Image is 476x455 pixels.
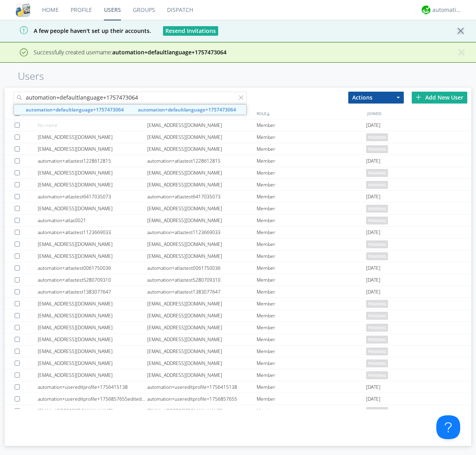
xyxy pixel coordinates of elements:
span: [DATE] [366,119,380,131]
div: ROLE [255,108,365,119]
div: Member [257,298,366,309]
a: automation+atlastest1383077647automation+atlastest1383077647Member[DATE] [5,286,471,298]
span: pending [366,145,388,153]
div: automation+atlastest0061750036 [38,262,147,274]
div: automation+usereditprofile+1756857655editedautomation+usereditprofile+1756857655 [38,393,147,405]
div: automation+atlastest1228612815 [147,155,257,167]
span: pending [366,312,388,320]
div: [EMAIL_ADDRESS][DOMAIN_NAME] [147,179,257,190]
div: Member [257,381,366,393]
div: Member [257,155,366,167]
div: automation+atlas0021 [38,215,147,226]
div: Member [257,393,366,405]
a: [EMAIL_ADDRESS][DOMAIN_NAME][EMAIL_ADDRESS][DOMAIN_NAME]Memberpending [5,298,471,310]
div: Member [257,286,366,298]
div: [EMAIL_ADDRESS][DOMAIN_NAME] [147,238,257,250]
a: automation+atlastest6417035073automation+atlastest6417035073Member[DATE] [5,191,471,203]
img: plus.svg [416,94,421,100]
span: pending [366,347,388,355]
a: automation+atlastest5280709310automation+atlastest5280709310Member[DATE] [5,274,471,286]
span: pending [366,336,388,344]
div: [EMAIL_ADDRESS][DOMAIN_NAME] [147,119,257,131]
div: Member [257,357,366,369]
a: [EMAIL_ADDRESS][DOMAIN_NAME][EMAIL_ADDRESS][DOMAIN_NAME]Memberpending [5,131,471,143]
div: [EMAIL_ADDRESS][DOMAIN_NAME] [38,179,147,190]
div: [EMAIL_ADDRESS][DOMAIN_NAME] [38,131,147,143]
span: pending [366,133,388,141]
a: [EMAIL_ADDRESS][DOMAIN_NAME][EMAIL_ADDRESS][DOMAIN_NAME]Memberpending [5,203,471,215]
div: Member [257,405,366,417]
a: [EMAIL_ADDRESS][DOMAIN_NAME][EMAIL_ADDRESS][DOMAIN_NAME]Memberpending [5,369,471,381]
div: [EMAIL_ADDRESS][DOMAIN_NAME] [38,346,147,357]
strong: automation+defaultlanguage+1757473064 [112,48,226,56]
a: [EMAIL_ADDRESS][DOMAIN_NAME][EMAIL_ADDRESS][DOMAIN_NAME]Memberpending [5,357,471,369]
span: [DATE] [366,393,380,405]
div: [EMAIL_ADDRESS][DOMAIN_NAME] [38,334,147,345]
a: [EMAIL_ADDRESS][DOMAIN_NAME][EMAIL_ADDRESS][DOMAIN_NAME]Memberpending [5,310,471,322]
div: [EMAIL_ADDRESS][DOMAIN_NAME] [147,298,257,309]
span: [DATE] [366,155,380,167]
div: [EMAIL_ADDRESS][DOMAIN_NAME] [147,203,257,214]
div: [EMAIL_ADDRESS][DOMAIN_NAME] [38,310,147,321]
div: [EMAIL_ADDRESS][DOMAIN_NAME] [38,369,147,381]
div: [EMAIL_ADDRESS][DOMAIN_NAME] [38,143,147,155]
div: automation+atlastest1123669033 [147,227,257,238]
button: Resend Invitations [163,26,218,36]
input: Search users [13,92,247,104]
div: automation+atlastest1228612815 [38,155,147,167]
a: automation+atlastest1228612815automation+atlastest1228612815Member[DATE] [5,155,471,167]
span: pending [366,181,388,189]
span: pending [366,252,388,260]
div: [EMAIL_ADDRESS][DOMAIN_NAME] [38,167,147,179]
div: automation+atlastest5280709310 [38,274,147,286]
div: [EMAIL_ADDRESS][DOMAIN_NAME] [38,357,147,369]
span: Successfully created username: [34,48,226,56]
a: [EMAIL_ADDRESS][DOMAIN_NAME][EMAIL_ADDRESS][DOMAIN_NAME]Memberpending [5,250,471,262]
div: Member [257,310,366,321]
a: automation+atlastest0061750036automation+atlastest0061750036Member[DATE] [5,262,471,274]
span: [DATE] [366,381,380,393]
div: [EMAIL_ADDRESS][DOMAIN_NAME] [147,131,257,143]
div: automation+atlastest5280709310 [147,274,257,286]
img: cddb5a64eb264b2086981ab96f4c1ba7 [16,3,30,17]
div: automation+atlastest1123669033 [38,227,147,238]
a: [EMAIL_ADDRESS][DOMAIN_NAME][EMAIL_ADDRESS][DOMAIN_NAME]Memberpending [5,322,471,334]
div: automation+usereditprofile+1756415138 [38,381,147,393]
a: automation+atlastest1123669033automation+atlastest1123669033Member[DATE] [5,227,471,238]
div: [EMAIL_ADDRESS][DOMAIN_NAME] [147,250,257,262]
div: Member [257,369,366,381]
div: JOINED [365,108,476,119]
div: [EMAIL_ADDRESS][DOMAIN_NAME] [147,310,257,321]
div: [EMAIL_ADDRESS][DOMAIN_NAME] [147,215,257,226]
div: Member [257,179,366,190]
span: [DATE] [366,191,380,203]
iframe: Toggle Customer Support [436,415,460,439]
div: Member [257,346,366,357]
span: pending [366,240,388,248]
div: Member [257,274,366,286]
div: [EMAIL_ADDRESS][DOMAIN_NAME] [147,143,257,155]
a: [EMAIL_ADDRESS][DOMAIN_NAME][EMAIL_ADDRESS][DOMAIN_NAME]Memberpending [5,143,471,155]
span: pending [366,407,388,415]
a: [EMAIL_ADDRESS][DOMAIN_NAME][EMAIL_ADDRESS][DOMAIN_NAME]Memberpending [5,167,471,179]
div: automation+atlastest1383077647 [147,286,257,298]
button: Actions [348,92,404,104]
div: [EMAIL_ADDRESS][DOMAIN_NAME] [147,167,257,179]
div: automation+usereditprofile+1756415138 [147,381,257,393]
a: No name[EMAIL_ADDRESS][DOMAIN_NAME]Member[DATE] [5,119,471,131]
a: [EMAIL_ADDRESS][DOMAIN_NAME][EMAIL_ADDRESS][DOMAIN_NAME]Memberpending [5,179,471,191]
span: [DATE] [366,274,380,286]
span: [DATE] [366,227,380,238]
div: [EMAIL_ADDRESS][DOMAIN_NAME] [38,298,147,309]
span: pending [366,371,388,379]
a: automation+usereditprofile+1756857655editedautomation+usereditprofile+1756857655automation+usered... [5,393,471,405]
span: pending [366,300,388,308]
div: Member [257,238,366,250]
div: Member [257,131,366,143]
div: [EMAIL_ADDRESS][DOMAIN_NAME] [38,322,147,333]
a: [EMAIL_ADDRESS][DOMAIN_NAME][EMAIL_ADDRESS][DOMAIN_NAME]Memberpending [5,346,471,357]
span: [DATE] [366,262,380,274]
span: pending [366,169,388,177]
div: [EMAIL_ADDRESS][DOMAIN_NAME] [147,405,257,417]
span: pending [366,359,388,367]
